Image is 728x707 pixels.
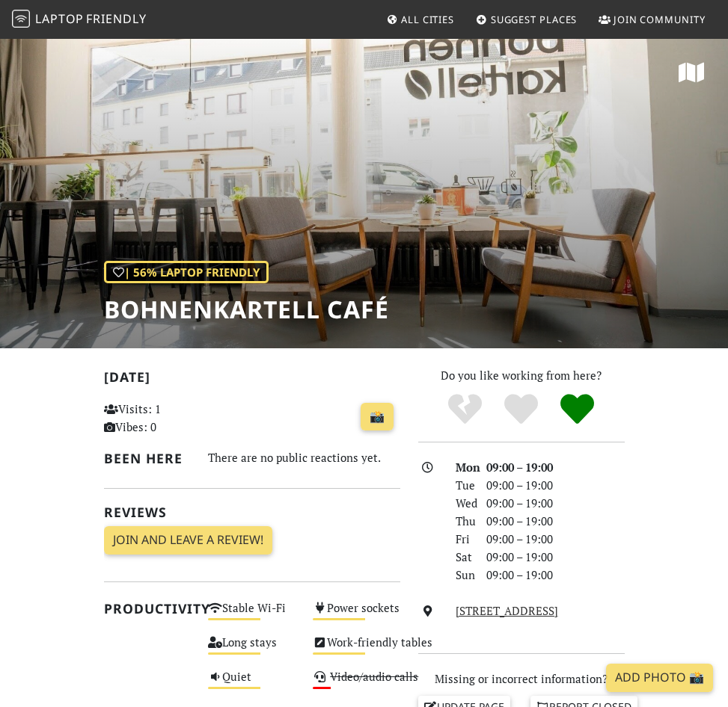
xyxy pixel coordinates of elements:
div: Stable Wi-Fi [199,598,304,632]
p: Do you like working from here? [418,366,625,384]
span: Friendly [86,10,146,27]
div: 09:00 – 19:00 [477,512,633,530]
h2: [DATE] [104,369,400,391]
div: 09:00 – 19:00 [477,566,633,584]
div: 09:00 – 19:00 [477,494,633,512]
a: Join and leave a review! [104,526,272,555]
span: Join Community [614,13,706,26]
h2: Been here [104,451,191,466]
div: Fri [447,530,478,548]
div: Quiet [199,667,304,701]
a: Suggest Places [470,6,584,33]
div: Sun [447,566,478,584]
div: Definitely! [549,392,605,426]
a: 📸 [361,403,394,431]
span: Laptop [35,10,84,27]
div: 09:00 – 19:00 [477,458,633,476]
a: All Cities [380,6,460,33]
div: 09:00 – 19:00 [477,548,633,566]
div: No [437,392,493,426]
div: Yes [493,392,549,426]
img: LaptopFriendly [12,10,30,28]
div: 09:00 – 19:00 [477,476,633,494]
div: Power sockets [304,598,409,632]
div: Mon [447,458,478,476]
div: Long stays [199,632,304,667]
a: LaptopFriendly LaptopFriendly [12,7,147,33]
span: All Cities [401,13,454,26]
h2: Productivity [104,601,191,617]
div: There are no public reactions yet. [208,448,400,468]
a: [STREET_ADDRESS] [456,603,558,618]
div: Wed [447,494,478,512]
a: Add Photo 📸 [606,664,713,692]
h1: Bohnenkartell Café [104,295,389,324]
div: Tue [447,476,478,494]
p: Missing or incorrect information? [418,670,625,688]
div: Sat [447,548,478,566]
div: 09:00 – 19:00 [477,530,633,548]
span: Suggest Places [491,13,578,26]
div: Thu [447,512,478,530]
s: Video/audio calls [330,669,418,684]
div: Work-friendly tables [304,632,409,667]
a: Join Community [593,6,712,33]
h2: Reviews [104,504,400,520]
div: | 56% Laptop Friendly [104,261,269,283]
p: Visits: 1 Vibes: 0 [104,400,191,436]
